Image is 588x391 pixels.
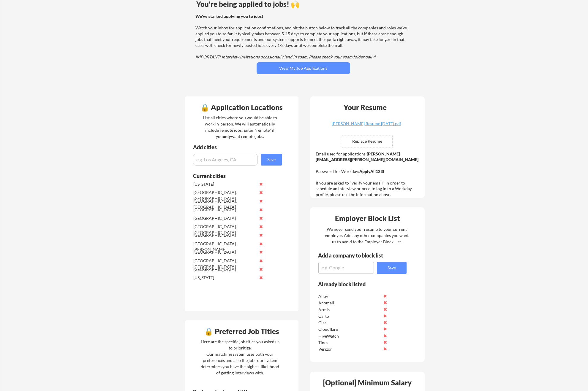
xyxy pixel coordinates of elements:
div: Tines [318,340,381,346]
div: [US_STATE] [193,275,256,281]
div: [GEOGRAPHIC_DATA] [193,215,256,221]
strong: [PERSON_NAME][EMAIL_ADDRESS][PERSON_NAME][DOMAIN_NAME] [316,151,418,162]
div: [GEOGRAPHIC_DATA], [GEOGRAPHIC_DATA] [193,258,256,269]
div: Here are the specific job titles you asked us to prioritize. Our matching system uses both your p... [199,338,281,376]
div: [GEOGRAPHIC_DATA] [193,232,256,238]
div: [GEOGRAPHIC_DATA], [GEOGRAPHIC_DATA] [193,190,256,201]
div: [GEOGRAPHIC_DATA], [GEOGRAPHIC_DATA] [193,224,256,235]
div: Your Resume [336,104,395,111]
input: e.g. Los Angeles, CA [193,154,258,166]
div: Watch your inbox for application confirmations, and hit the button below to track all the compani... [195,13,410,60]
div: [GEOGRAPHIC_DATA][PERSON_NAME] [193,241,256,252]
div: Email used for applications: Password for Workday: If you are asked to "verify your email" in ord... [316,151,421,198]
div: Current cities [193,173,275,179]
div: Armis [318,307,381,313]
div: HiveWatch [318,333,381,339]
div: Verizon [318,346,381,352]
strong: We've started applying you to jobs! [195,14,263,19]
div: [PERSON_NAME] Resume [DATE].pdf [331,122,402,126]
button: Save [261,154,282,166]
div: [GEOGRAPHIC_DATA] [193,249,256,255]
div: [Optional] Minimum Salary [312,379,423,386]
div: 🔒 Application Locations [186,104,297,111]
div: Add cities [193,144,283,150]
div: Cloudflare [318,326,381,332]
div: [GEOGRAPHIC_DATA], [GEOGRAPHIC_DATA] [193,198,256,210]
strong: only [223,134,231,139]
div: [GEOGRAPHIC_DATA] [193,207,256,213]
div: [US_STATE] [193,181,256,187]
div: Carto [318,313,381,319]
div: Clari [318,320,381,326]
button: View My Job Applications [257,62,350,74]
em: IMPORTANT: Interview invitations occasionally land in spam. Please check your spam folder daily! [195,54,376,59]
div: 🔒 Preferred Job Titles [186,328,297,335]
div: Add a company to block list [318,253,392,258]
button: Save [377,262,407,274]
div: Anomali [318,300,381,306]
div: We never send your resume to your current employer. Add any other companies you want us to avoid ... [325,226,409,245]
div: Alloy [318,293,381,299]
div: Employer Block List [312,215,423,222]
strong: ApplyAll123! [359,169,384,174]
a: [PERSON_NAME] Resume [DATE].pdf [331,122,402,131]
div: [GEOGRAPHIC_DATA] [193,266,256,272]
div: You're being applied to jobs! 🙌 [196,1,410,8]
div: Already block listed [318,282,399,287]
div: List all cities where you would be able to work in-person. We will automatically include remote j... [199,115,281,139]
